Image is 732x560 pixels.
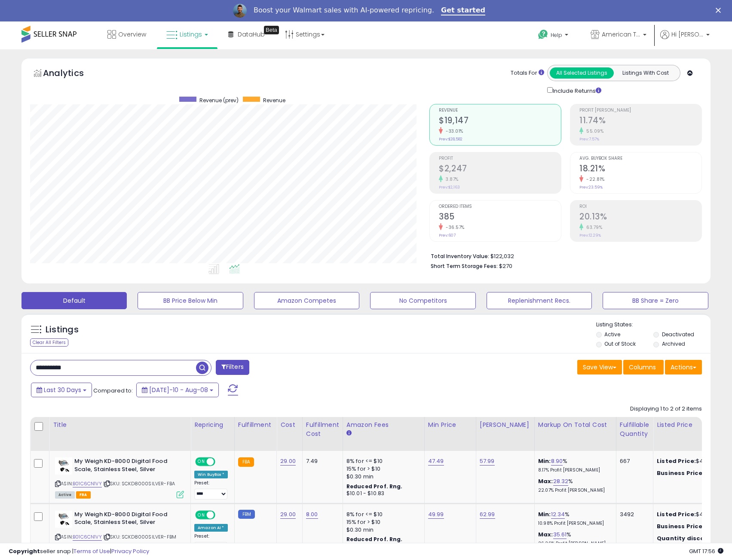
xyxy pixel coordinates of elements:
p: 10.98% Profit [PERSON_NAME] [538,520,609,527]
a: 49.99 [428,510,444,519]
span: 2025-09-8 17:56 GMT [689,547,723,555]
img: 41rbhfOvNSL._SL40_.jpg [55,511,72,528]
span: ON [196,458,207,466]
button: Amazon Competes [254,292,359,309]
li: $122,032 [431,250,695,261]
span: Profit [439,156,561,161]
div: 3 Items, Price: $3 [657,542,728,550]
span: DataHub [238,30,265,39]
b: Reduced Prof. Rng. [346,483,403,490]
button: All Selected Listings [550,67,614,79]
img: Profile image for Adrian [233,4,247,18]
button: Listings With Cost [613,67,677,79]
button: Save View [577,360,622,374]
h2: 20.13% [579,212,701,223]
a: Hi [PERSON_NAME] [660,30,710,49]
a: 62.99 [480,510,495,519]
span: $270 [499,262,512,270]
button: No Competitors [370,292,475,309]
a: Settings [279,21,331,47]
div: Fulfillment [238,420,273,429]
div: Listed Price [657,420,731,429]
button: Default [21,292,127,309]
small: 55.09% [583,128,603,134]
small: 63.79% [583,224,602,231]
label: Out of Stock [604,340,636,347]
a: B01C6CN1VY [73,533,102,541]
b: Business Price: [657,522,704,530]
a: Terms of Use [74,547,110,555]
span: | SKU: SCKD8000SILVER-FBA [103,480,175,487]
span: Revenue (prev) [199,97,239,104]
span: Revenue [439,108,561,113]
div: Include Returns [541,85,612,95]
small: Prev: $2,163 [439,185,460,190]
div: Markup on Total Cost [538,420,613,429]
div: 8% for <= $10 [346,457,418,465]
div: [PERSON_NAME] [480,420,531,429]
span: ON [196,511,207,518]
small: Prev: $28,582 [439,137,462,142]
div: Clear All Filters [30,338,68,347]
span: Avg. Buybox Share [579,156,701,161]
label: Active [604,331,620,338]
span: OFF [214,458,228,466]
a: Privacy Policy [111,547,149,555]
span: Ordered Items [439,204,561,209]
span: FBA [76,491,91,499]
div: : [657,535,728,542]
div: $47.49 [657,457,728,465]
div: Tooltip anchor [264,26,279,34]
small: Prev: 23.59% [579,185,603,190]
p: Listing States: [596,321,711,329]
div: $49.99 [657,511,728,518]
a: 8.00 [306,510,318,519]
div: ASIN: [55,457,184,497]
b: Total Inventory Value: [431,253,489,260]
a: 12.34 [551,510,565,519]
a: 29.00 [280,510,296,519]
a: Overview [101,21,153,47]
div: 7.49 [306,457,336,465]
h2: $2,247 [439,164,561,175]
a: 29.00 [280,457,296,466]
div: % [538,457,609,473]
span: American Telecom Headquarters [602,30,640,39]
div: Min Price [428,420,472,429]
a: B01C6CN1VY [73,480,102,487]
b: Business Price: [657,469,704,477]
a: 28.32 [553,477,569,486]
h2: 11.74% [579,116,701,127]
b: Max: [538,530,553,539]
p: 22.07% Profit [PERSON_NAME] [538,487,609,493]
label: Archived [662,340,685,347]
span: Listings [180,30,202,39]
b: Quantity discounts [657,534,719,542]
button: Filters [216,360,249,375]
small: -36.57% [443,224,465,231]
div: Win BuyBox * [194,471,228,478]
h2: $19,147 [439,116,561,127]
span: Last 30 Days [44,386,81,394]
a: Get started [441,6,485,15]
h2: 385 [439,212,561,223]
small: -33.01% [443,128,463,134]
div: Displaying 1 to 2 of 2 items [630,405,702,413]
button: BB Price Below Min [138,292,243,309]
div: Preset: [194,480,228,499]
small: Prev: 7.57% [579,137,599,142]
b: Reduced Prof. Rng. [346,536,403,543]
div: $49.99 [657,523,728,530]
a: 47.49 [428,457,444,466]
a: Listings [160,21,214,47]
div: 3492 [620,511,646,518]
span: All listings currently available for purchase on Amazon [55,491,75,499]
small: Prev: 12.29% [579,233,601,238]
button: [DATE]-10 - Aug-08 [136,383,219,397]
button: Replenishment Recs. [487,292,592,309]
small: FBM [238,510,255,519]
small: Amazon Fees. [346,429,352,437]
div: % [538,478,609,493]
b: Min: [538,457,551,465]
span: Overview [118,30,146,39]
